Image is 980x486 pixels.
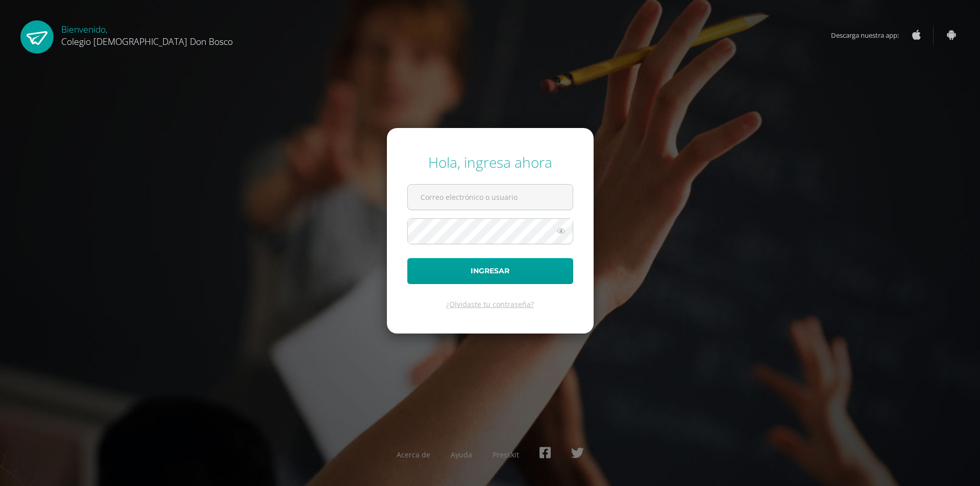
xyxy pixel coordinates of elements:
[446,299,534,309] a: ¿Olvidaste tu contraseña?
[397,450,430,459] a: Acerca de
[408,185,573,210] input: Correo electrónico o usuario
[61,20,233,47] div: Bienvenido,
[407,258,573,284] button: Ingresar
[61,35,233,47] span: Colegio [DEMOGRAPHIC_DATA] Don Bosco
[493,450,519,459] a: Presskit
[451,450,472,459] a: Ayuda
[831,25,909,45] span: Descarga nuestra app:
[407,152,573,172] div: Hola, ingresa ahora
